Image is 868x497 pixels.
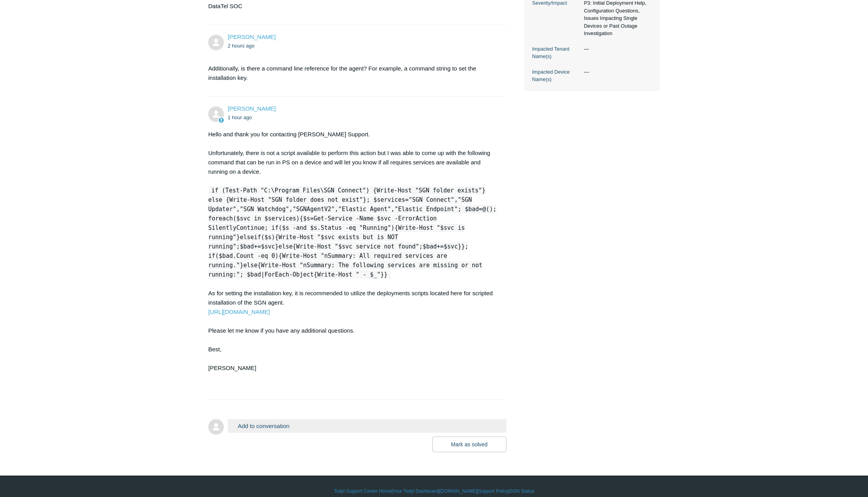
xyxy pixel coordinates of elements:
span: Sam Binsacca [228,33,276,40]
a: [URL][DOMAIN_NAME] [208,308,270,315]
button: Add to conversation [228,419,506,433]
dt: Impacted Device Name(s) [532,68,580,83]
code: if (Test-Path "C:\Program Files\SGN Connect") {Write-Host "SGN folder exists"} else {Write-Host "... [208,187,497,278]
p: Additionally, is there a command line reference for the agent? For example, a command string to s... [208,64,499,83]
time: 08/21/2025, 11:32 [228,115,252,120]
a: [DOMAIN_NAME] [439,488,477,495]
a: Support Policy [478,488,508,495]
a: [PERSON_NAME] [228,33,276,40]
dd: — [580,68,652,76]
div: Hello and thank you for contacting [PERSON_NAME] Support. Unfortunately, there is not a script av... [208,130,499,391]
a: Your Todyl Dashboard [393,488,438,495]
a: SGN Status [510,488,534,495]
a: [PERSON_NAME] [228,105,276,112]
button: Mark as solved [432,437,506,452]
time: 08/21/2025, 11:25 [228,43,255,49]
a: Todyl Support Center Home [334,488,392,495]
dd: — [580,45,652,53]
span: Kris Haire [228,105,276,112]
dt: Impacted Tenant Name(s) [532,45,580,60]
div: | | | | [208,488,660,495]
